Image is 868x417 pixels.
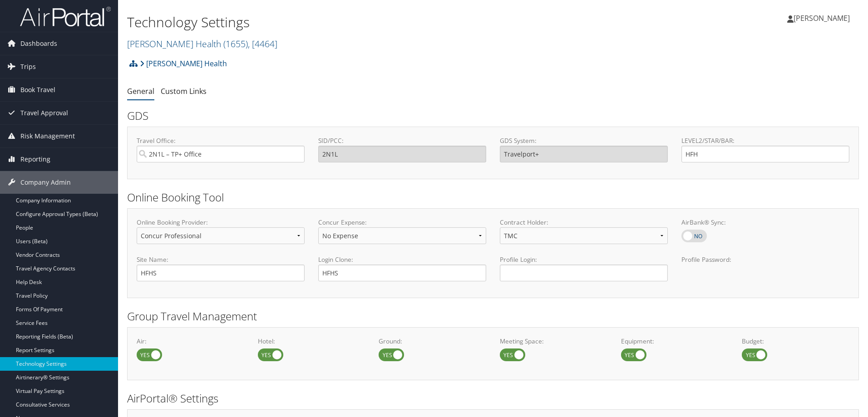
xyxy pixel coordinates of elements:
[127,309,859,324] h2: Group Travel Management
[137,255,305,264] label: Site Name:
[681,136,849,145] label: LEVEL2/STAR/BAR:
[20,125,75,147] span: Risk Management
[20,102,68,124] span: Travel Approval
[127,38,277,50] a: [PERSON_NAME] Health
[20,148,50,171] span: Reporting
[794,13,850,23] span: [PERSON_NAME]
[318,255,486,264] label: Login Clone:
[318,218,486,227] label: Concur Expense:
[681,255,849,281] label: Profile Password:
[742,337,849,346] label: Budget:
[621,337,729,346] label: Equipment:
[127,190,859,205] h2: Online Booking Tool
[127,391,859,406] h2: AirPortal® Settings
[318,136,486,145] label: SID/PCC:
[20,171,71,194] span: Company Admin
[161,86,207,96] a: Custom Links
[140,54,227,73] a: [PERSON_NAME] Health
[681,218,849,227] label: AirBank® Sync:
[500,255,668,281] label: Profile Login:
[20,6,111,27] img: airportal-logo.png
[137,136,305,145] label: Travel Office:
[500,337,607,346] label: Meeting Space:
[127,13,615,32] h1: Technology Settings
[20,55,36,78] span: Trips
[223,38,248,50] span: ( 1655 )
[248,38,277,50] span: , [ 4464 ]
[20,78,55,101] span: Book Travel
[500,218,668,227] label: Contract Holder:
[500,265,668,281] input: Profile Login:
[500,136,668,145] label: GDS System:
[127,108,852,123] h2: GDS
[137,337,244,346] label: Air:
[787,5,859,32] a: [PERSON_NAME]
[127,86,154,96] a: General
[20,32,57,55] span: Dashboards
[258,337,365,346] label: Hotel:
[379,337,486,346] label: Ground:
[137,218,305,227] label: Online Booking Provider:
[681,230,707,242] label: AirBank® Sync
